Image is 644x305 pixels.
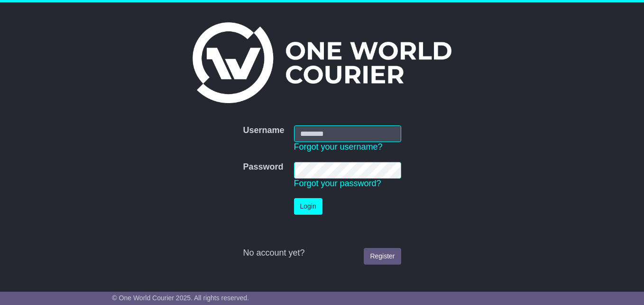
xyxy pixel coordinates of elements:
[193,22,451,103] img: One World
[243,162,283,172] label: Password
[294,179,381,188] a: Forgot your password?
[243,248,401,258] div: No account yet?
[243,125,284,136] label: Username
[294,142,383,152] a: Forgot your username?
[364,248,401,265] a: Register
[294,198,322,215] button: Login
[112,294,249,302] span: © One World Courier 2025. All rights reserved.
